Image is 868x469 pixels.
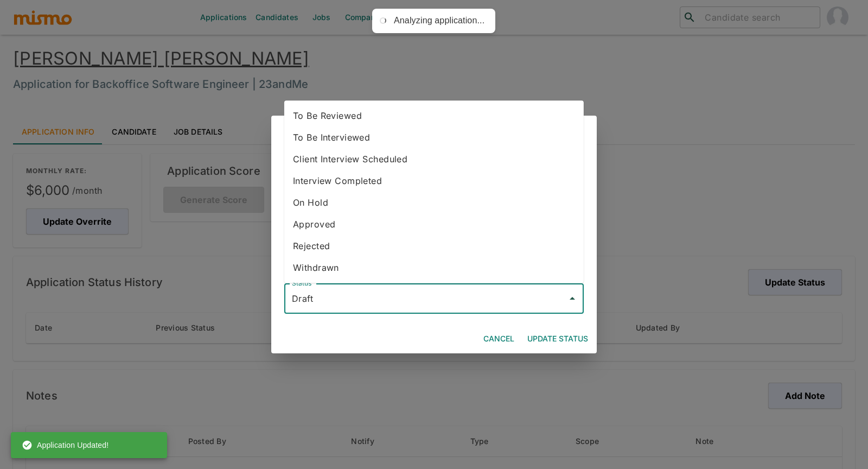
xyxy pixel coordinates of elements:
[271,116,597,150] h2: Change Application Status
[394,15,484,27] div: Analyzing application...
[284,192,584,213] li: On Hold
[284,213,584,235] li: Approved
[284,148,584,170] li: Client Interview Scheduled
[284,105,584,126] li: To Be Reviewed
[284,235,584,257] li: Rejected
[284,257,584,278] li: Withdrawn
[284,126,584,148] li: To Be Interviewed
[523,329,592,349] button: Update Status
[22,435,108,455] div: Application Updated!
[292,278,311,288] label: Status
[284,170,584,192] li: Interview Completed
[479,329,519,349] button: Cancel
[565,291,580,306] button: Close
